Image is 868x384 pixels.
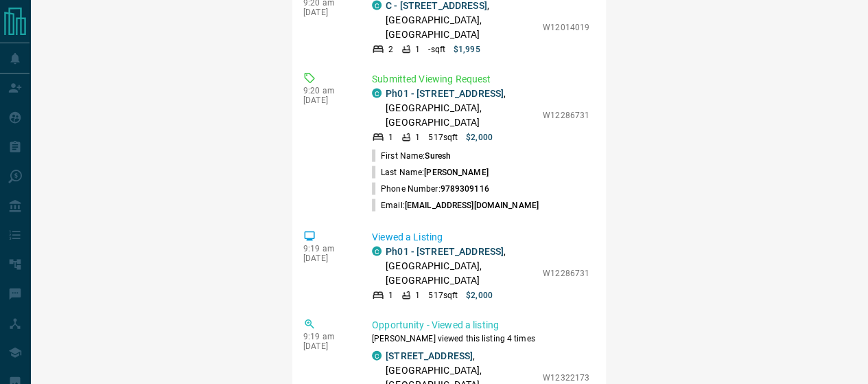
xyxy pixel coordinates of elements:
p: [DATE] [303,95,351,105]
p: Submitted Viewing Request [372,72,589,87]
p: [DATE] [303,8,351,17]
p: 9:19 am [303,244,351,253]
div: condos.ca [372,89,382,98]
p: $1,995 [454,43,480,56]
p: $2,000 [466,131,493,144]
span: Suresh [425,151,451,161]
div: condos.ca [372,1,382,10]
p: 517 sqft [428,289,458,302]
p: 1 [415,289,420,302]
span: 9789309116 [440,184,489,194]
p: 1 [415,131,420,144]
p: 9:19 am [303,332,351,341]
span: [PERSON_NAME] [424,168,488,177]
p: 2 [388,43,393,56]
p: W12286731 [543,109,589,122]
p: Opportunity - Viewed a listing [372,318,589,332]
p: [DATE] [303,341,351,351]
p: $2,000 [466,289,493,302]
p: [PERSON_NAME] viewed this listing 4 times [372,332,589,345]
p: Email: [372,199,539,212]
p: Viewed a Listing [372,230,589,245]
p: W12014019 [543,21,589,34]
span: [EMAIL_ADDRESS][DOMAIN_NAME] [405,201,539,210]
p: Last Name: [372,166,489,179]
a: Ph01 - [STREET_ADDRESS] [386,246,504,257]
div: condos.ca [372,247,382,256]
p: , [GEOGRAPHIC_DATA], [GEOGRAPHIC_DATA] [386,245,536,288]
p: 1 [415,43,420,56]
div: condos.ca [372,351,382,361]
p: 1 [388,131,393,144]
p: 9:20 am [303,86,351,95]
p: 517 sqft [428,131,458,144]
p: 1 [388,289,393,302]
p: W12322173 [543,372,589,384]
p: First Name: [372,150,451,162]
p: [DATE] [303,253,351,263]
p: W12286731 [543,267,589,280]
a: Ph01 - [STREET_ADDRESS] [386,88,504,99]
p: - sqft [428,43,445,56]
a: [STREET_ADDRESS] [386,350,473,361]
p: Phone Number: [372,183,489,195]
p: , [GEOGRAPHIC_DATA], [GEOGRAPHIC_DATA] [386,87,536,130]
